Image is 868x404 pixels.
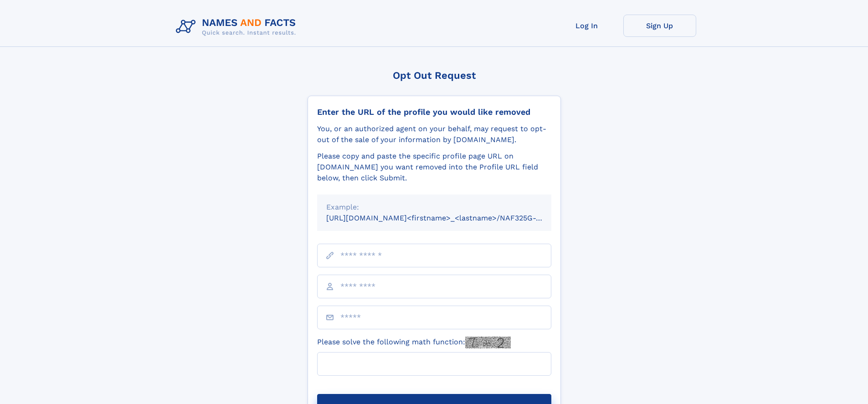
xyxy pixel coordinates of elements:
[623,15,696,37] a: Sign Up
[326,202,542,213] div: Example:
[317,107,551,117] div: Enter the URL of the profile you would like removed
[172,15,303,39] img: Logo Names and Facts
[317,337,511,348] label: Please solve the following math function:
[308,70,561,81] div: Opt Out Request
[326,214,569,222] small: [URL][DOMAIN_NAME]<firstname>_<lastname>/NAF325G-xxxxxxxx
[550,15,623,37] a: Log In
[317,123,551,145] div: You, or an authorized agent on your behalf, may request to opt-out of the sale of your informatio...
[317,151,551,184] div: Please copy and paste the specific profile page URL on [DOMAIN_NAME] you want removed into the Pr...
